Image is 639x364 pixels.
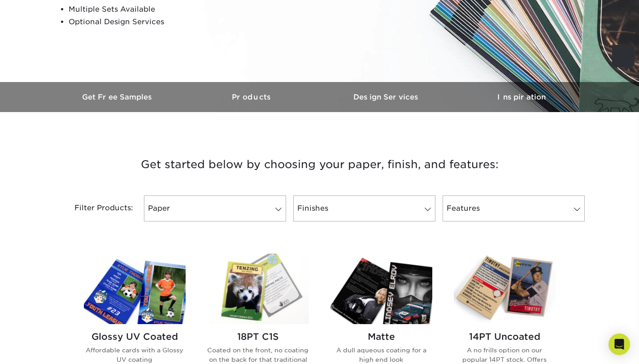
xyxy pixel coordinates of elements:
p: Affordable cards with a Glossy UV coating [84,346,186,364]
p: A dull aqueous coating for a high end look [330,346,432,364]
a: Features [443,195,585,221]
h3: Get started below by choosing your paper, finish, and features: [57,144,582,185]
a: Design Services [320,82,454,112]
img: Glossy UV Coated Trading Cards [84,254,186,324]
h2: 14PT Uncoated [454,331,556,342]
a: Inspiration [454,82,589,112]
h2: Matte [330,331,432,342]
h3: Inspiration [454,93,589,101]
img: 14PT Uncoated Trading Cards [454,254,556,324]
img: Matte Trading Cards [330,254,432,324]
a: Paper [144,195,286,221]
h2: 18PT C1S [207,331,309,342]
h3: Products [185,93,320,101]
div: Filter Products: [51,195,140,221]
a: Products [185,82,320,112]
h2: Glossy UV Coated [84,331,186,342]
div: Open Intercom Messenger [609,334,630,355]
h3: Design Services [320,93,454,101]
h3: Get Free Samples [51,93,185,101]
li: Multiple Sets Available [69,3,286,16]
li: Optional Design Services [69,16,286,28]
a: Get Free Samples [51,82,185,112]
a: Finishes [293,195,435,221]
img: 18PT C1S Trading Cards [207,254,309,324]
